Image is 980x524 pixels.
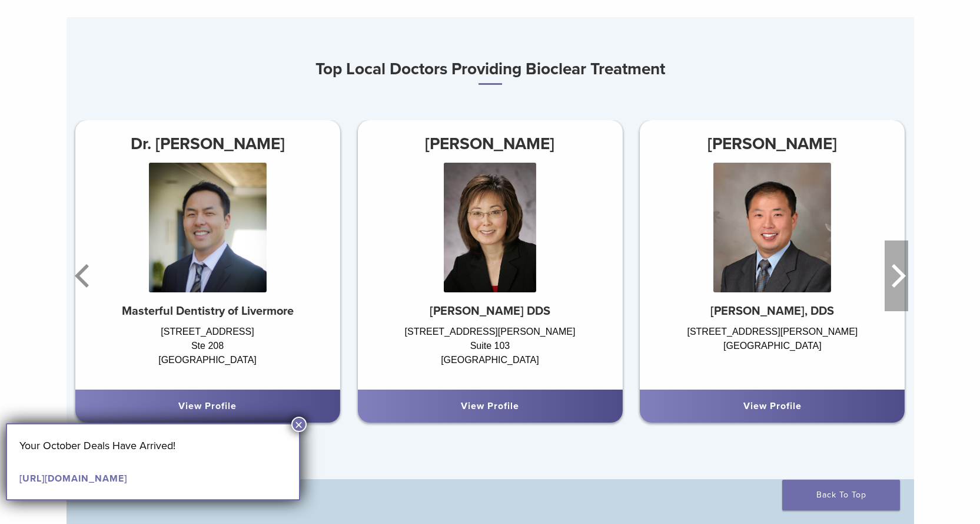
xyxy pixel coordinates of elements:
strong: Masterful Dentistry of Livermore [122,304,294,318]
img: Dr.Nancy Shiba [444,163,536,292]
h3: Dr. [PERSON_NAME] [75,130,340,158]
div: [STREET_ADDRESS][PERSON_NAME] [GEOGRAPHIC_DATA] [640,325,905,378]
a: Back To Top [782,480,900,510]
a: [URL][DOMAIN_NAME] [19,473,127,485]
img: Dr. John Chan [149,163,267,292]
h3: Top Local Doctors Providing Bioclear Treatment [67,55,914,85]
div: [STREET_ADDRESS][PERSON_NAME] Suite 103 [GEOGRAPHIC_DATA] [357,325,622,378]
button: Next [885,240,908,311]
h3: [PERSON_NAME] [640,130,905,158]
button: Previous [72,240,96,311]
div: [STREET_ADDRESS] Ste 208 [GEOGRAPHIC_DATA] [75,325,340,378]
h3: [PERSON_NAME] [357,130,622,158]
strong: [PERSON_NAME], DDS [710,304,834,318]
a: View Profile [743,400,802,412]
p: Your October Deals Have Arrived! [19,437,287,454]
img: Dr. Dennis Baik [713,163,831,292]
strong: [PERSON_NAME] DDS [430,304,550,318]
button: Close [291,417,307,432]
a: View Profile [461,400,519,412]
a: View Profile [178,400,237,412]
